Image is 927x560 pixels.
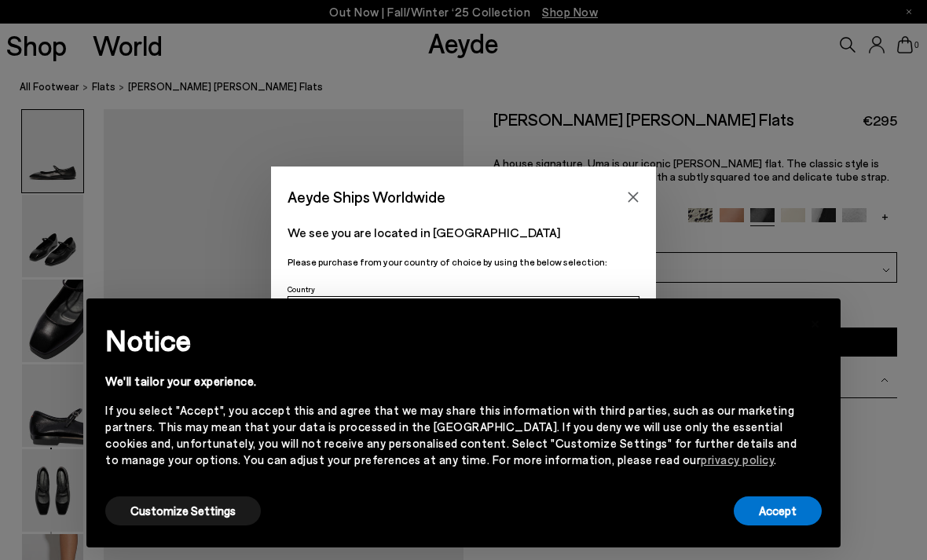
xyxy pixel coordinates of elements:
p: Please purchase from your country of choice by using the below selection: [288,254,639,269]
span: Aeyde Ships Worldwide [288,183,445,210]
button: Customize Settings [105,496,261,525]
span: Country [288,284,315,294]
span: × [810,310,821,333]
div: We'll tailor your experience. [105,373,797,390]
h2: Notice [105,320,797,361]
p: We see you are located in [GEOGRAPHIC_DATA] [288,223,639,242]
div: If you select "Accept", you accept this and agree that we may share this information with third p... [105,402,797,468]
button: Accept [734,496,822,525]
button: Close this notice [797,303,834,341]
button: Close [621,185,645,209]
a: privacy policy [701,452,774,467]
